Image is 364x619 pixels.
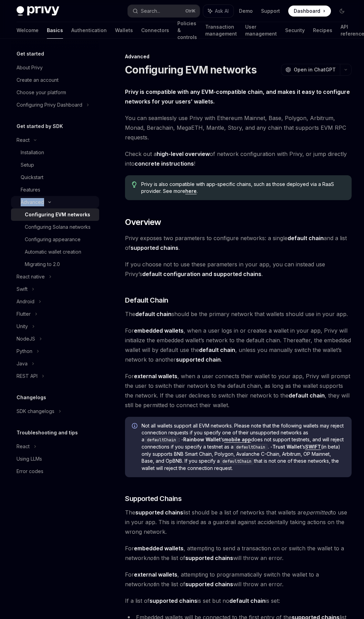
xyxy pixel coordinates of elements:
[185,8,196,14] span: Ctrl K
[142,271,261,278] a: default configuration and supported chains
[313,22,332,39] a: Recipes
[115,22,133,39] a: Wallets
[47,22,63,39] a: Basics
[17,467,43,475] div: Error codes
[288,235,324,242] a: default chain
[17,285,28,293] div: Swift
[11,86,99,99] a: Choose your platform
[125,88,350,105] strong: Privy is compatible with any EVM-compatible chain, and makes it easy to configure networks for yo...
[21,148,44,157] div: Installation
[185,554,233,561] strong: supported chains
[177,22,197,39] a: Policies & controls
[17,429,78,437] h5: Troubleshooting and tips
[285,22,305,39] a: Security
[71,22,107,39] a: Authentication
[239,8,253,14] a: Demo
[125,494,181,503] span: Supported Chains
[215,8,229,14] span: Ask AI
[11,61,99,74] a: About Privy
[144,436,179,443] code: defaultChain
[17,455,42,463] div: Using LLMs
[17,407,54,415] div: SDK changelogs
[183,436,221,442] strong: Rainbow Wallet
[17,393,46,402] h5: Changelogs
[25,260,60,268] div: Migrating to 2.0
[21,161,34,169] div: Setup
[125,508,352,537] span: The list should be a list of networks that wallets are to use in your app. This is intended as a ...
[17,335,35,343] div: NodeJS
[125,596,352,606] span: If a list of is set but no is set:
[128,5,200,17] button: Search...CtrlK
[11,171,99,184] a: Quickstart
[17,310,31,318] div: Flutter
[336,6,347,17] button: Toggle dark mode
[11,246,99,258] a: Automatic wallet creation
[11,233,99,246] a: Configuring appearance
[288,6,331,17] a: Dashboard
[17,297,34,306] div: Android
[141,7,160,15] div: Search...
[125,326,352,364] span: For , when a user logs in or creates a wallet in your app, Privy will initialize the embedded wal...
[125,570,352,589] span: For , attempting to programmatically switch the wallet to a network in the list of will throw an ...
[17,136,30,144] div: React
[17,442,30,451] div: React
[125,309,352,319] span: The should be the primary network that wallets should use in your app.
[134,545,184,552] strong: embedded wallets
[17,22,39,39] a: Welcome
[281,64,340,76] button: Open in ChatGPT
[17,101,82,109] div: Configuring Privy Dashboard
[157,150,210,158] a: high-level overview
[17,347,32,355] div: Python
[131,244,178,251] strong: supported chains
[125,217,161,228] span: Overview
[17,63,43,72] div: About Privy
[25,223,91,231] div: Configuring Solana networks
[294,8,320,14] span: Dashboard
[185,581,233,588] strong: supported chains
[131,244,178,252] a: supported chains
[306,509,331,516] em: permitted
[229,597,266,605] a: default chain
[17,6,59,16] img: dark logo
[147,554,155,561] em: not
[125,295,168,305] span: Default Chain
[288,235,324,242] strong: default chain
[233,444,268,451] code: defaultChain
[199,346,235,353] strong: default chain
[21,173,43,181] div: Quickstart
[25,210,90,219] div: Configuring EVM networks
[135,160,194,167] a: concrete instructions
[132,181,137,188] svg: Tip
[176,356,221,363] a: supported chain
[11,146,99,159] a: Installation
[25,248,81,256] div: Automatic wallet creation
[305,444,321,450] a: SWIFT
[125,63,257,76] h1: Configuring EVM networks
[272,444,302,450] strong: Trust Wallet
[134,327,184,334] strong: embedded wallets
[141,181,345,195] span: Privy is also compatible with app-specific chains, such as those deployed via a RaaS provider. Se...
[17,76,59,84] div: Create an account
[17,322,28,331] div: Unity
[132,423,139,430] svg: Info
[11,221,99,233] a: Configuring Solana networks
[17,360,28,368] div: Java
[21,198,44,206] div: Advanced
[125,371,352,410] span: For , when a user connects their wallet to your app, Privy will prompt the user to switch their n...
[203,5,233,17] button: Ask AI
[220,458,254,465] code: defaultChain
[185,188,197,194] a: here
[125,149,352,168] span: Check out a of network configuration with Privy, or jump directly into !
[11,465,99,478] a: Error codes
[289,392,325,399] strong: default chain
[142,422,345,472] span: Not all wallets support all EVM networks. Please note that the following wallets may reject conne...
[17,273,45,281] div: React native
[11,74,99,86] a: Create an account
[294,66,336,73] span: Open in ChatGPT
[224,436,251,443] a: mobile app
[245,22,277,39] a: User management
[11,453,99,465] a: Using LLMs
[11,258,99,271] a: Migrating to 2.0
[17,88,66,97] div: Choose your platform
